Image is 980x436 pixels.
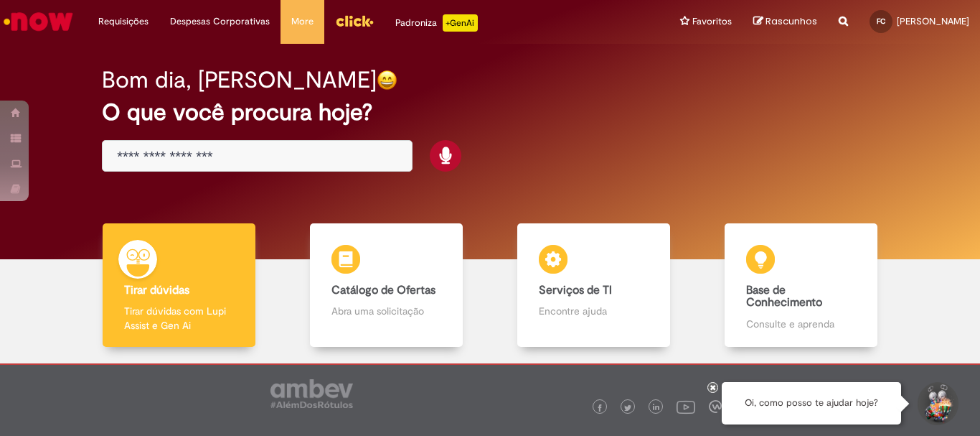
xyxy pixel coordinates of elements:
[331,304,440,318] p: Abra uma solicitação
[722,382,901,425] div: Oi, como posso te ajudar hoje?
[624,404,631,412] img: logo_footer_twitter.png
[443,14,478,32] p: +GenAi
[596,404,603,412] img: logo_footer_facebook.png
[331,283,435,297] b: Catálogo de Ofertas
[653,404,660,412] img: logo_footer_linkedin.png
[102,100,878,125] h2: O que você procura hoje?
[1,7,75,36] img: ServiceNow
[539,283,612,297] b: Serviços de TI
[753,15,817,29] a: Rascunhos
[335,10,374,32] img: click_logo_yellow_360x200.png
[697,223,905,348] a: Base de Conhecimento Consulte e aprenda
[915,382,958,425] button: Iniciar Conversa de Suporte
[692,14,732,29] span: Favoritos
[102,68,377,93] h2: Bom dia, [PERSON_NAME]
[377,70,397,91] img: happy-face.png
[291,14,314,29] span: More
[709,400,722,413] img: logo_footer_workplace.png
[746,317,855,331] p: Consulte e aprenda
[170,14,270,29] span: Despesas Corporativas
[490,223,697,348] a: Serviços de TI Encontre ajuda
[270,379,353,408] img: logo_footer_ambev_rotulo_gray.png
[98,14,149,29] span: Requisições
[677,397,695,416] img: logo_footer_youtube.png
[75,223,283,348] a: Tirar dúvidas Tirar dúvidas com Lupi Assist e Gen Ai
[124,304,233,333] p: Tirar dúvidas com Lupi Assist e Gen Ai
[897,15,969,27] span: [PERSON_NAME]
[124,283,189,297] b: Tirar dúvidas
[283,223,490,348] a: Catálogo de Ofertas Abra uma solicitação
[395,14,478,32] div: Padroniza
[746,283,822,310] b: Base de Conhecimento
[765,14,817,28] span: Rascunhos
[539,304,648,318] p: Encontre ajuda
[877,17,885,26] span: FC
